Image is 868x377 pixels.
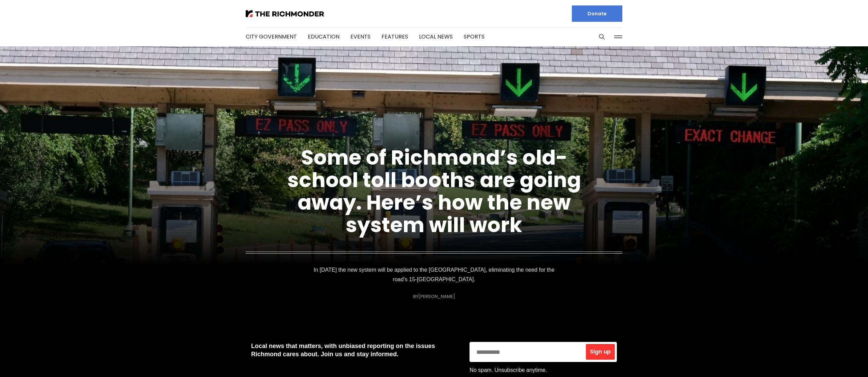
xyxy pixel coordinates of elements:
[350,33,371,41] a: Events
[590,349,611,355] span: Sign up
[597,32,607,42] button: Search this site
[313,265,555,284] p: In [DATE] the new system will be applied to the [GEOGRAPHIC_DATA], eliminating the need for the r...
[308,33,339,41] a: Education
[586,344,615,360] button: Sign up
[246,33,297,41] a: City Government
[572,5,622,22] a: Donate
[418,293,455,300] a: [PERSON_NAME]
[464,33,484,41] a: Sports
[287,143,581,239] a: Some of Richmond’s old-school toll booths are going away. Here’s how the new system will work
[413,294,455,299] div: By
[381,33,408,41] a: Features
[246,10,324,17] img: The Richmonder
[251,342,459,358] p: Local news that matters, with unbiased reporting on the issues Richmond cares about. Join us and ...
[469,367,548,374] span: No spam. Unsubscribe anytime.
[419,33,453,41] a: Local News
